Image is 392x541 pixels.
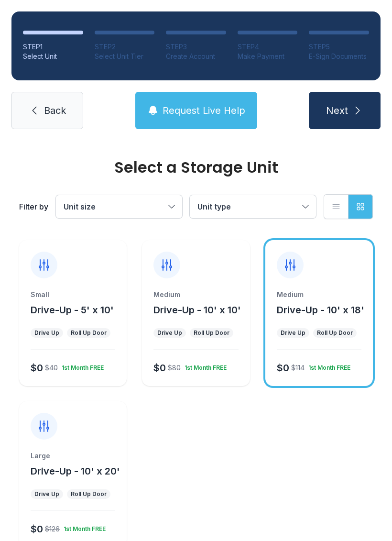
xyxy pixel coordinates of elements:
[238,42,298,52] div: STEP 4
[181,360,227,372] div: 1st Month FREE
[95,42,155,52] div: STEP 2
[153,361,166,375] div: $0
[166,52,226,61] div: Create Account
[163,104,245,117] span: Request Live Help
[31,304,114,316] span: Drive-Up - 5' x 10'
[153,290,238,299] div: Medium
[197,202,231,211] span: Unit type
[153,303,241,317] button: Drive-Up - 10' x 10'
[157,329,182,337] div: Drive Up
[281,329,305,337] div: Drive Up
[190,195,316,218] button: Unit type
[31,522,43,536] div: $0
[31,464,120,478] button: Drive-Up - 10' x 20'
[71,490,107,498] div: Roll Up Door
[34,329,59,337] div: Drive Up
[34,490,59,498] div: Drive Up
[317,329,353,337] div: Roll Up Door
[45,524,60,534] div: $126
[95,52,155,61] div: Select Unit Tier
[58,360,104,372] div: 1st Month FREE
[168,363,181,373] div: $80
[277,304,364,316] span: Drive-Up - 10' x 18'
[153,304,241,316] span: Drive-Up - 10' x 10'
[309,42,369,52] div: STEP 5
[31,303,114,317] button: Drive-Up - 5' x 10'
[60,521,106,533] div: 1st Month FREE
[238,52,298,61] div: Make Payment
[277,303,364,317] button: Drive-Up - 10' x 18'
[277,290,361,299] div: Medium
[291,363,305,373] div: $114
[31,451,115,461] div: Large
[309,52,369,61] div: E-Sign Documents
[19,160,373,175] div: Select a Storage Unit
[44,104,66,117] span: Back
[166,42,226,52] div: STEP 3
[194,329,229,337] div: Roll Up Door
[19,201,48,212] div: Filter by
[31,361,43,375] div: $0
[56,195,182,218] button: Unit size
[23,52,83,61] div: Select Unit
[277,361,289,375] div: $0
[326,104,348,117] span: Next
[31,465,120,477] span: Drive-Up - 10' x 20'
[23,42,83,52] div: STEP 1
[31,290,115,299] div: Small
[64,202,96,211] span: Unit size
[71,329,107,337] div: Roll Up Door
[305,360,350,372] div: 1st Month FREE
[45,363,58,373] div: $40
